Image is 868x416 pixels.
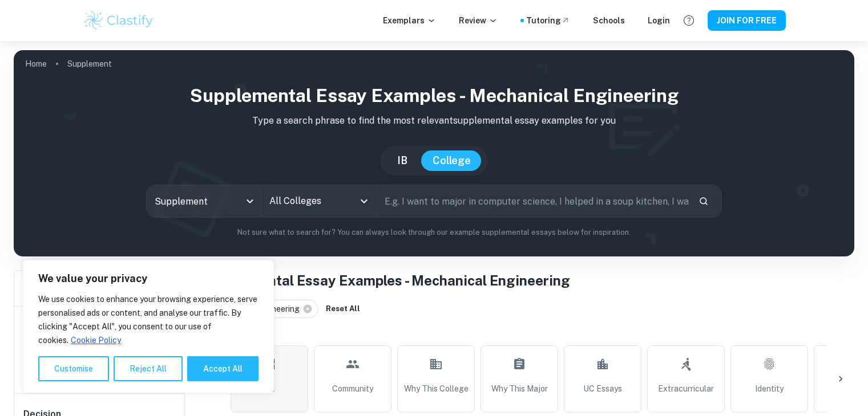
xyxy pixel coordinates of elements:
[679,11,699,30] button: Help and Feedback
[383,14,436,27] p: Exemplars
[526,14,570,27] a: Tutoring
[23,260,274,393] div: We value your privacy
[332,382,373,395] span: Community
[23,82,845,109] h1: Supplemental Essay Examples - Mechanical Engineering
[593,14,625,27] a: Schools
[386,150,419,171] button: IB
[38,292,259,347] p: We use cookies to enhance your browsing experience, serve personalised ads or content, and analys...
[421,150,482,171] button: College
[708,10,786,31] button: JOIN FOR FREE
[23,227,845,238] p: Not sure what to search for? You can always look through our example supplemental essays below fo...
[583,382,622,395] span: UC Essays
[658,382,714,395] span: Extracurricular
[491,382,548,395] span: Why This Major
[14,50,854,256] img: profile cover
[147,185,261,217] div: Supplement
[67,58,112,70] p: Supplement
[404,382,469,395] span: Why This College
[38,356,109,381] button: Customise
[648,14,670,27] a: Login
[377,185,689,217] input: E.g. I want to major in computer science, I helped in a soup kitchen, I want to join the debate t...
[25,56,47,72] a: Home
[23,114,845,128] p: Type a search phrase to find the most relevant supplemental essay examples for you
[114,356,183,381] button: Reject All
[203,327,854,341] h6: Topic
[323,300,363,317] button: Reset All
[83,9,155,32] img: Clastify logo
[38,272,259,286] p: We value your privacy
[694,191,713,211] button: Search
[203,270,854,291] h1: Supplemental Essay Examples - Mechanical Engineering
[356,193,372,209] button: Open
[459,14,498,27] p: Review
[70,335,122,345] a: Cookie Policy
[755,382,784,395] span: Identity
[187,356,259,381] button: Accept All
